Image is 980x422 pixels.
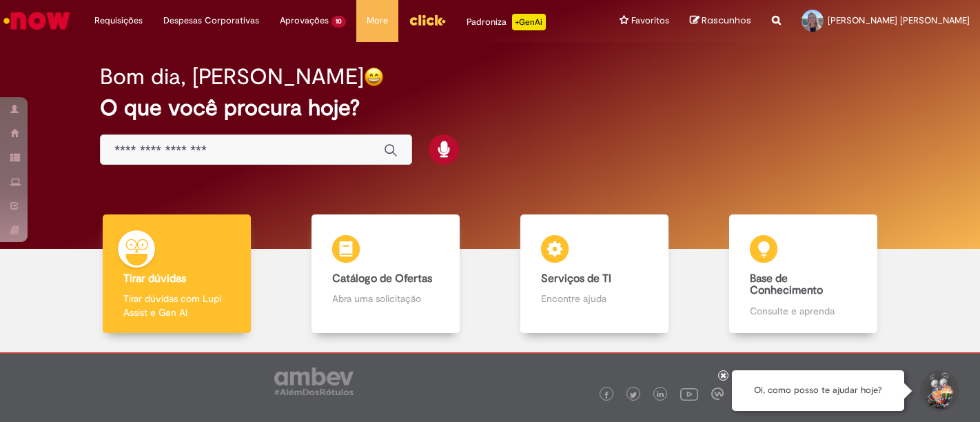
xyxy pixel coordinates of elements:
p: Consulte e aprenda [750,304,856,318]
b: Tirar dúvidas [123,272,186,285]
a: Base de Conhecimento Consulte e aprenda [699,214,908,334]
a: Serviços de TI Encontre ajuda [490,214,699,334]
a: Tirar dúvidas Tirar dúvidas com Lupi Assist e Gen Ai [72,214,281,334]
img: click_logo_yellow_360x200.png [409,10,446,30]
b: Base de Conhecimento [750,272,823,298]
img: logo_footer_twitter.png [630,392,637,399]
img: logo_footer_facebook.png [603,392,610,399]
button: Iniciar Conversa de Suporte [918,370,959,412]
a: Rascunhos [690,14,751,28]
span: Rascunhos [702,14,751,27]
img: logo_footer_youtube.png [680,385,698,403]
img: ServiceNow [1,7,72,34]
span: [PERSON_NAME] [PERSON_NAME] [828,14,970,26]
p: Encontre ajuda [541,292,647,305]
div: Padroniza [467,14,546,30]
b: Catálogo de Ofertas [332,272,432,285]
img: logo_footer_workplace.png [711,388,724,400]
a: Catálogo de Ofertas Abra uma solicitação [281,214,490,334]
span: Favoritos [631,14,669,28]
p: Abra uma solicitação [332,292,438,305]
span: Despesas Corporativas [163,14,259,28]
h2: O que você procura hoje? [100,96,880,120]
b: Serviços de TI [541,272,611,285]
img: happy-face.png [364,67,384,87]
p: Tirar dúvidas com Lupi Assist e Gen Ai [123,292,229,319]
img: logo_footer_ambev_rotulo_gray.png [274,368,354,395]
h2: Bom dia, [PERSON_NAME] [100,65,364,89]
p: +GenAi [512,14,546,30]
span: Aprovações [280,14,329,28]
span: Requisições [94,14,143,28]
div: Oi, como posso te ajudar hoje? [732,370,904,411]
span: 10 [331,16,346,28]
span: More [367,14,388,28]
img: logo_footer_linkedin.png [657,391,664,399]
